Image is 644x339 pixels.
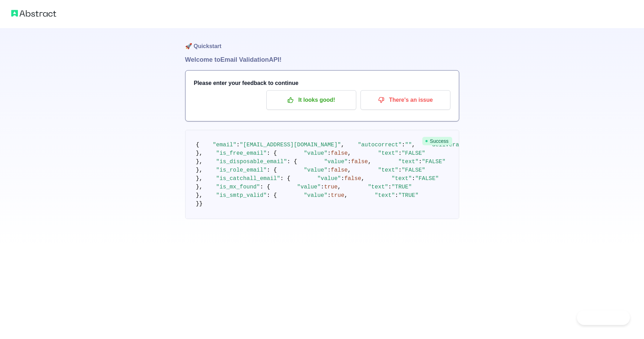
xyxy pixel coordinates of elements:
h1: Welcome to Email Validation API! [185,55,459,65]
span: "is_disposable_email" [216,159,287,165]
iframe: Toggle Customer Support [577,310,630,325]
span: "text" [378,167,398,173]
h1: 🚀 Quickstart [185,28,459,55]
span: "deliverability" [429,142,483,148]
span: Success [422,137,452,145]
span: , [341,142,344,148]
span: false [344,175,361,182]
p: It looks good! [272,94,351,106]
span: : { [280,175,291,182]
span: "FALSE" [402,150,425,157]
span: "value" [304,192,327,199]
span: : [398,167,402,173]
span: : [348,159,351,165]
span: : [402,142,405,148]
span: false [331,150,348,157]
span: "TRUE" [391,184,412,190]
span: "text" [368,184,388,190]
button: There's an issue [360,90,450,110]
img: Abstract logo [11,8,56,18]
span: "FALSE" [402,167,425,173]
span: "is_role_email" [216,167,267,173]
span: false [331,167,348,173]
span: : [327,192,331,199]
span: , [368,159,371,165]
h3: Please enter your feedback to continue [194,79,450,87]
span: : [341,175,344,182]
span: "autocorrect" [358,142,402,148]
span: , [412,142,415,148]
span: : { [267,150,277,157]
span: : [418,159,422,165]
span: , [338,184,341,190]
span: , [348,167,351,173]
span: true [324,184,337,190]
span: , [348,150,351,157]
span: "" [405,142,412,148]
span: "email" [213,142,236,148]
span: true [331,192,344,199]
span: : { [287,159,297,165]
span: : [327,167,331,173]
span: "TRUE" [398,192,419,199]
span: "is_mx_found" [216,184,260,190]
span: "is_smtp_valid" [216,192,267,199]
button: It looks good! [266,90,356,110]
span: : [236,142,240,148]
span: "[EMAIL_ADDRESS][DOMAIN_NAME]" [240,142,341,148]
span: false [351,159,368,165]
span: "text" [378,150,398,157]
span: "value" [304,167,327,173]
span: : [327,150,331,157]
span: , [344,192,348,199]
span: : [388,184,392,190]
span: : [398,150,402,157]
span: "is_catchall_email" [216,175,280,182]
span: : { [267,192,277,199]
span: "value" [324,159,347,165]
span: "value" [297,184,321,190]
span: { [196,142,200,148]
p: There's an issue [366,94,445,106]
span: "text" [375,192,395,199]
span: : [412,175,415,182]
span: "is_free_email" [216,150,267,157]
span: : [321,184,324,190]
span: "FALSE" [422,159,445,165]
span: : [395,192,398,199]
span: : { [267,167,277,173]
span: "text" [398,159,419,165]
span: "FALSE" [415,175,439,182]
span: "text" [391,175,412,182]
span: "value" [317,175,341,182]
span: "value" [304,150,327,157]
span: , [361,175,365,182]
span: : { [260,184,270,190]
